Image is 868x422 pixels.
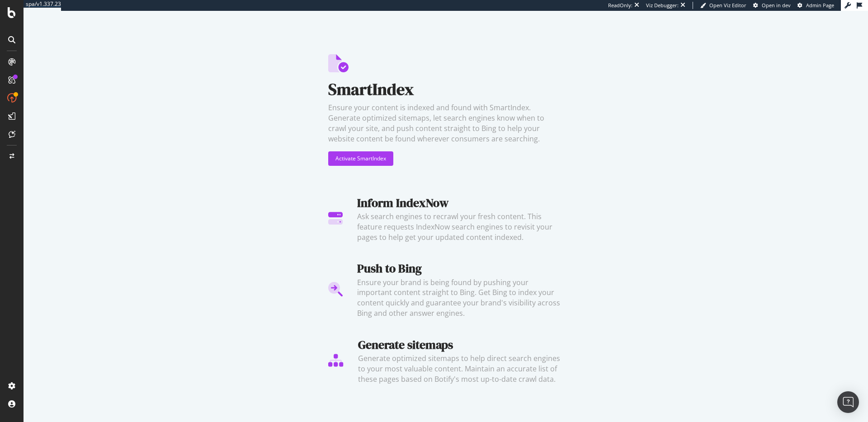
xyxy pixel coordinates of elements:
[328,195,343,243] img: Inform IndexNow
[646,2,679,9] div: Viz Debugger:
[700,2,746,9] a: Open Viz Editor
[358,353,563,384] div: Generate optimized sitemaps to help direct search engines to your most valuable content. Maintain...
[328,54,349,72] img: SmartIndex
[753,2,791,9] a: Open in dev
[797,2,834,9] a: Admin Page
[328,151,393,166] button: Activate SmartIndex
[709,2,746,9] span: Open Viz Editor
[357,260,563,277] div: Push to Bing
[328,103,563,144] div: Ensure your content is indexed and found with SmartIndex. Generate optimized sitemaps, let search...
[762,2,791,9] span: Open in dev
[837,391,859,413] div: Open Intercom Messenger
[806,2,834,9] span: Admin Page
[328,78,563,101] div: SmartIndex
[608,2,632,9] div: ReadOnly:
[335,155,386,162] div: Activate SmartIndex
[328,260,343,319] img: Push to Bing
[357,211,563,243] div: Ask search engines to recrawl your fresh content. This feature requests IndexNow search engines t...
[357,195,563,211] div: Inform IndexNow
[328,337,344,384] img: Generate sitemaps
[358,337,563,353] div: Generate sitemaps
[357,277,563,319] div: Ensure your brand is being found by pushing your important content straight to Bing. Get Bing to ...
